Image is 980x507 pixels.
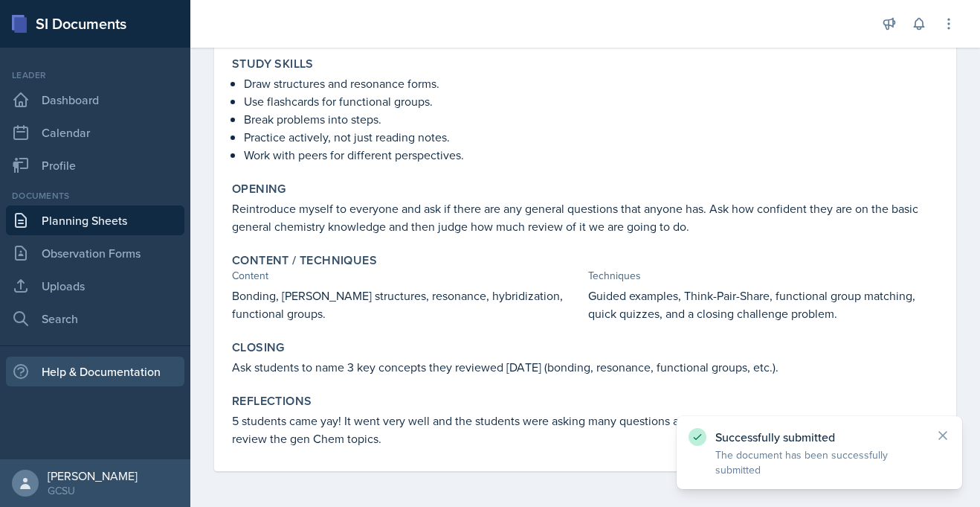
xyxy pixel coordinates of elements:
[6,238,184,268] a: Observation Forms
[6,150,184,180] a: Profile
[232,253,377,268] label: Content / Techniques
[6,68,184,82] div: Leader
[715,447,923,477] p: The document has been successfully submitted
[244,92,938,110] p: Use flashcards for functional groups.
[588,268,938,284] div: Techniques
[6,118,184,147] a: Calendar
[244,110,938,128] p: Break problems into steps.
[6,205,184,235] a: Planning Sheets
[48,468,138,483] div: [PERSON_NAME]
[232,57,314,71] label: Study Skills
[588,287,938,322] p: Guided examples, Think-Pair-Share, functional group matching, quick quizzes, and a closing challe...
[48,483,138,498] div: GCSU
[6,271,184,301] a: Uploads
[232,182,286,197] label: Opening
[232,268,582,284] div: Content
[244,146,938,164] p: Work with peers for different perspectives.
[232,340,285,355] label: Closing
[232,412,938,447] p: 5 students came yay! It went very well and the students were asking many questions and said that ...
[6,304,184,334] a: Search
[244,128,938,146] p: Practice actively, not just reading notes.
[232,394,312,409] label: Reflections
[244,74,938,92] p: Draw structures and resonance forms.
[232,358,938,376] p: Ask students to name 3 key concepts they reviewed [DATE] (bonding, resonance, functional groups, ...
[232,200,938,235] p: Reintroduce myself to everyone and ask if there are any general questions that anyone has. Ask ho...
[232,287,582,322] p: Bonding, [PERSON_NAME] structures, resonance, hybridization, functional groups.
[6,189,184,203] div: Documents
[715,430,923,444] p: Successfully submitted
[6,357,184,386] div: Help & Documentation
[6,85,184,115] a: Dashboard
